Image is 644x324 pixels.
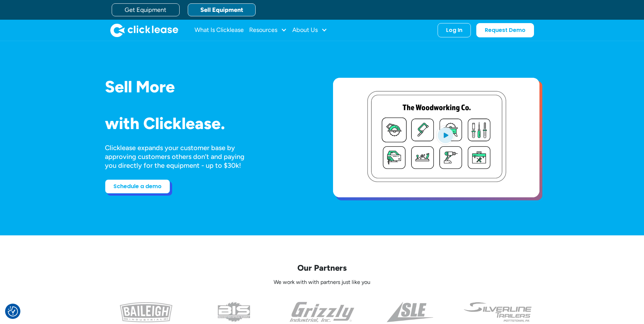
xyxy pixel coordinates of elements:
a: Sell Equipment [188,3,256,16]
p: Our Partners [105,263,539,273]
div: Log In [446,27,462,34]
h1: Sell More [105,78,311,96]
a: Get Equipment [112,3,180,16]
p: We work with with partners just like you [105,279,539,286]
div: About Us [292,23,327,37]
a: Schedule a demo [105,179,170,194]
button: Consent Preferences [8,306,18,317]
img: Clicklease logo [110,23,178,37]
img: undefined [463,302,533,322]
div: Resources [249,23,287,37]
img: baileigh logo [120,302,172,322]
img: the logo for beaver industrial supply [218,302,250,322]
a: What Is Clicklease [195,23,244,37]
img: Blue play button logo on a light blue circular background [436,125,455,144]
a: open lightbox [333,78,539,197]
h1: with Clicklease. [105,114,311,132]
a: home [110,23,178,37]
div: Clicklease expands your customer base by approving customers others don’t and paying you directly... [105,143,257,170]
img: a black and white photo of the side of a triangle [387,302,433,322]
img: Revisit consent button [8,306,18,317]
img: the grizzly industrial inc logo [290,302,354,322]
a: Request Demo [476,23,534,37]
